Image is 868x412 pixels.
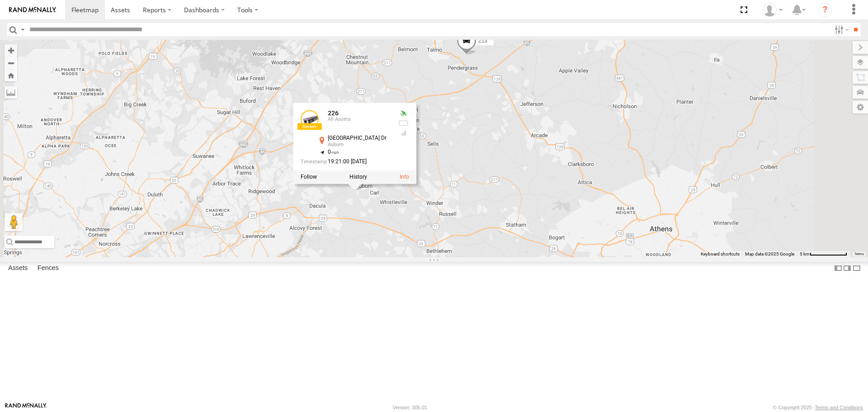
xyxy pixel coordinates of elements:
[800,251,810,256] span: 5 km
[843,262,852,275] label: Dock Summary Table to the Right
[5,44,17,57] button: Zoom in
[398,110,409,118] div: Valid GPS Fix
[852,262,861,275] label: Hide Summary Table
[349,174,367,180] label: View Asset History
[834,262,843,275] label: Dock Summary Table to the Left
[701,251,740,257] button: Keyboard shortcuts
[773,405,863,410] div: © Copyright 2025 -
[853,101,868,114] label: Map Settings
[854,252,864,256] a: Terms
[4,262,32,275] label: Assets
[393,405,427,410] div: Version: 305.01
[5,69,17,81] button: Zoom Home
[818,3,832,17] i: ?
[328,149,339,156] span: 0
[5,213,23,231] button: Drag Pegman onto the map to open Street View
[328,110,339,117] a: 226
[478,38,487,44] span: 213
[328,136,391,142] div: [GEOGRAPHIC_DATA] Dr
[745,251,794,256] span: Map data ©2025 Google
[815,405,863,410] a: Terms and Conditions
[400,174,409,180] a: View Asset Details
[797,251,850,257] button: Map Scale: 5 km per 79 pixels
[328,117,391,123] div: All Assets
[33,262,63,275] label: Fences
[5,57,17,69] button: Zoom out
[759,3,786,17] div: EDWARD EDMONDSON
[19,23,26,36] label: Search Query
[398,120,409,127] div: No battery health information received from this device.
[5,86,17,99] label: Measure
[5,403,47,412] a: Visit our Website
[301,110,319,128] a: View Asset Details
[831,23,850,36] label: Search Filter Options
[301,159,391,165] div: Date/time of location update
[9,7,56,13] img: rand-logo.svg
[328,142,391,148] div: Auburn
[398,130,409,137] div: Last Event GSM Signal Strength
[301,174,317,180] label: Realtime tracking of Asset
